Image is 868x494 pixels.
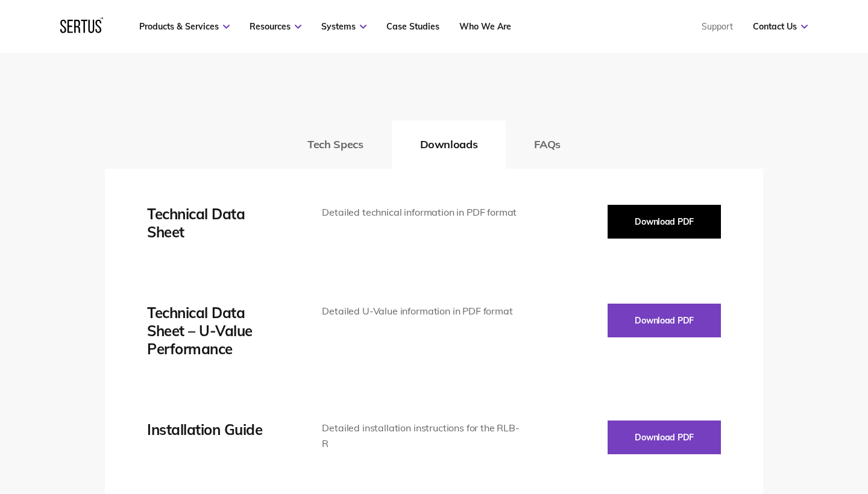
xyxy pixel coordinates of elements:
a: Support [702,21,733,32]
a: Contact Us [753,21,808,32]
iframe: Chat Widget [808,436,868,494]
a: Products & Services [139,21,230,32]
div: Detailed technical information in PDF format [322,205,521,220]
div: Detailed U-Value information in PDF format [322,304,521,319]
button: Download PDF [608,304,721,337]
div: Installation Guide [147,421,286,439]
a: Who We Are [459,21,511,32]
button: Download PDF [608,421,721,454]
a: Systems [321,21,366,32]
div: Technical Data Sheet – U-Value Performance [147,304,286,358]
div: Technical Data Sheet [147,205,286,241]
button: FAQs [506,120,589,169]
a: Case Studies [386,21,439,32]
div: Detailed installation instructions for the RLB-R [322,421,521,451]
button: Tech Specs [279,120,391,169]
a: Resources [250,21,301,32]
button: Download PDF [608,205,721,239]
